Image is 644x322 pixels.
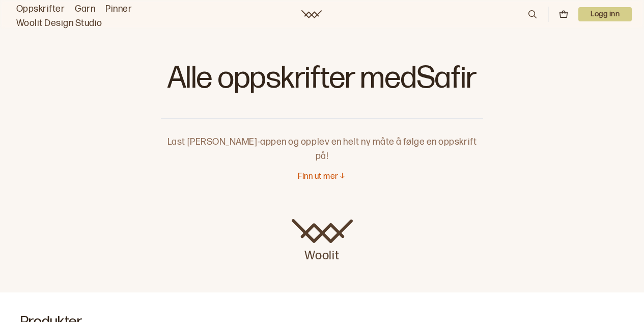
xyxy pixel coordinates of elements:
a: Woolit Design Studio [16,16,102,31]
p: Finn ut mer [298,172,338,182]
button: User dropdown [578,7,632,21]
a: Pinner [105,2,132,16]
a: Woolit [301,10,322,18]
h1: Alle oppskrifter med Safir [161,61,483,102]
p: Last [PERSON_NAME]-appen og opplev en helt ny måte å følge en oppskrift på! [161,119,483,164]
button: Finn ut mer [298,172,346,182]
img: Woolit [292,219,353,244]
p: Woolit [292,244,353,264]
a: Garn [75,2,95,16]
a: Woolit [292,219,353,264]
a: Oppskrifter [16,2,65,16]
p: Logg inn [578,7,632,21]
